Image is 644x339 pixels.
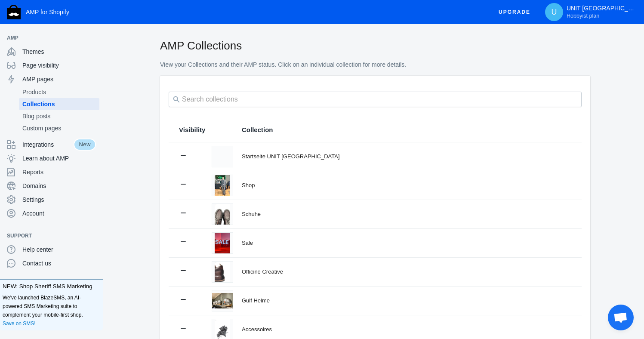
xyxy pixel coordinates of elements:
span: U [550,8,558,16]
span: Custom pages [22,124,96,133]
div: Sale [242,239,571,247]
button: Add a sales channel [87,36,101,40]
span: Support [7,231,87,240]
span: Hobbyist plan [567,12,599,19]
a: Learn about AMP [3,151,99,165]
span: AMP [7,34,87,42]
div: Gulf Helme [242,296,571,305]
a: AMP pages [3,72,99,86]
div: Startseite UNIT [GEOGRAPHIC_DATA] [242,152,571,161]
a: IntegrationsNew [3,138,99,151]
span: Integrations [22,140,74,149]
a: Account [3,206,99,220]
a: Save on SMS! [3,319,36,328]
img: gulf-helme-433256.jpg [212,293,233,308]
h2: AMP Collections [160,38,590,53]
a: Reports [3,165,99,179]
div: Shop [242,181,571,190]
img: shop-926122.jpg [215,175,230,196]
span: AMP pages [22,75,96,83]
img: Shop Sheriff Logo [7,5,21,19]
a: Blog posts [19,110,99,122]
a: Page visibility [3,59,99,72]
span: AMP for Shopify [26,9,69,15]
p: UNIT [GEOGRAPHIC_DATA] [567,5,635,19]
span: Contact us [22,259,96,268]
span: Upgrade [499,4,530,20]
img: sale-644588.jpg [215,233,230,253]
a: Custom pages [19,122,99,134]
a: Contact us [3,256,99,270]
a: Domains [3,179,99,193]
span: New [74,139,96,151]
span: Domains [22,182,96,190]
span: Blog posts [22,112,96,120]
span: Help center [22,245,96,254]
span: Collection [242,126,273,134]
span: Products [22,88,96,96]
span: Themes [22,47,96,56]
a: Themes [3,45,99,59]
a: Collections [19,98,99,110]
input: Search collections [169,92,582,107]
a: Settings [3,193,99,206]
a: Products [19,86,99,98]
button: Add a sales channel [87,234,101,237]
span: Visibility [179,126,205,134]
button: Upgrade [492,4,537,20]
div: Officine Creative [242,268,571,276]
span: Page visibility [22,61,96,70]
span: Settings [22,195,96,204]
img: officine-creative-675041.jpg [215,262,230,282]
span: Reports [22,168,96,176]
span: Collections [22,100,96,108]
p: View your Collections and their AMP status. Click on an individual collection for more details. [160,61,590,69]
div: Chat öffnen [608,305,634,330]
div: Accessoires [242,325,571,334]
img: schuhe-162898.jpg [215,204,230,225]
div: Schuhe [242,210,571,219]
span: Learn about AMP [22,154,96,163]
span: Account [22,209,96,218]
